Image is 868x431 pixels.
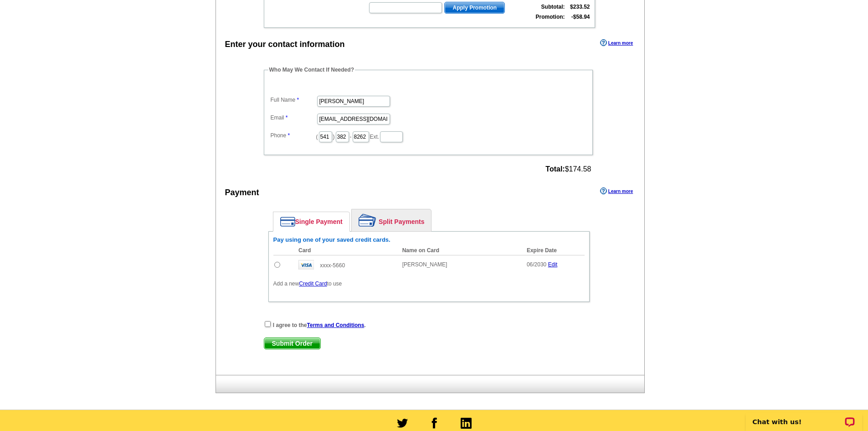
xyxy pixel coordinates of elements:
strong: Subtotal: [541,4,565,10]
th: Expire Date [522,246,585,255]
a: Split Payments [352,209,431,231]
a: Learn more [600,39,633,47]
a: Learn more [600,187,633,195]
img: single-payment.png [280,217,295,227]
label: Phone [271,131,316,140]
strong: Promotion: [536,14,565,20]
p: Add a new to use [273,280,585,288]
legend: Who May We Contact If Needed? [268,66,355,74]
a: Edit [548,261,558,268]
strong: -$58.94 [571,14,590,20]
span: Apply Promotion [445,2,504,13]
strong: I agree to the . [273,322,366,328]
a: Terms and Conditions [307,322,365,328]
span: [PERSON_NAME] [402,261,447,268]
strong: $233.52 [570,4,590,10]
span: 06/2030 [527,261,546,268]
div: Payment [225,187,259,199]
a: Single Payment [273,212,349,231]
div: Enter your contact information [225,38,345,51]
label: Email [271,114,316,122]
button: Apply Promotion [444,2,505,14]
th: Name on Card [398,246,522,255]
span: $174.58 [545,165,591,173]
th: Card [294,246,398,255]
dd: ( ) - Ext. [268,129,588,143]
label: Full Name [271,96,316,104]
img: split-payment.png [359,214,376,227]
span: Submit Order [264,338,320,349]
img: visa.gif [298,260,314,270]
a: Credit Card [299,280,327,287]
h6: Pay using one of your saved credit cards. [273,236,585,244]
iframe: LiveChat chat widget [740,402,868,431]
span: xxxx-5660 [320,262,345,269]
strong: Total: [545,165,565,173]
